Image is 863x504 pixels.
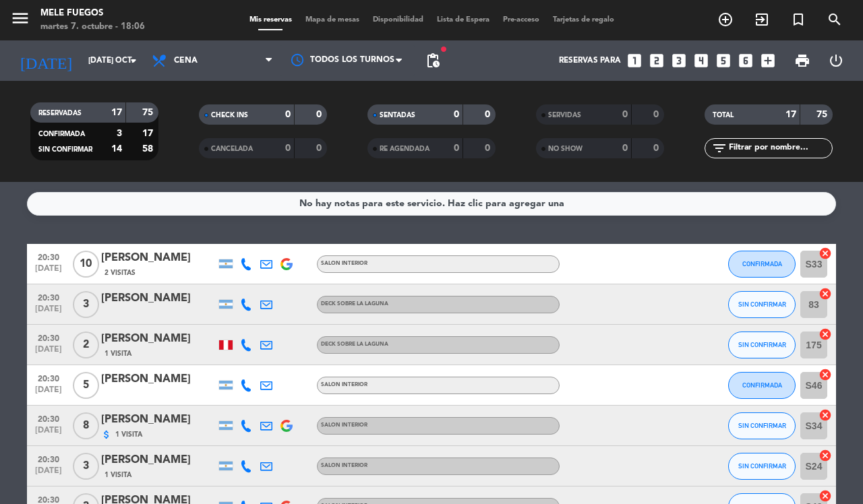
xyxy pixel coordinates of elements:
i: power_settings_new [828,53,844,69]
strong: 14 [111,144,122,154]
div: [PERSON_NAME] [101,290,216,307]
span: Pre-acceso [496,16,546,24]
span: RESERVADAS [38,110,82,117]
i: turned_in_not [790,11,806,28]
span: 8 [73,412,99,439]
button: SIN CONFIRMAR [728,412,796,439]
span: CONFIRMADA [742,381,782,389]
i: looks_one [626,52,643,69]
span: SALON INTERIOR [321,422,367,428]
span: SIN CONFIRMAR [38,146,92,153]
span: CONFIRMADA [742,260,782,267]
strong: 0 [622,110,628,119]
strong: 3 [117,129,122,138]
span: 3 [73,291,99,318]
span: [DATE] [32,426,65,441]
span: print [794,53,810,69]
span: RE AGENDADA [380,146,429,152]
span: [DATE] [32,385,65,401]
i: attach_money [101,429,112,440]
span: CANCELADA [211,146,253,152]
span: [DATE] [32,305,65,320]
span: SIN CONFIRMAR [738,341,786,348]
span: SIN CONFIRMAR [738,422,786,429]
span: 1 Visita [105,348,131,359]
strong: 75 [816,110,830,119]
div: [PERSON_NAME] [101,451,216,469]
strong: 0 [285,110,291,119]
button: SIN CONFIRMAR [728,453,796,480]
span: SERVIDAS [548,112,581,119]
span: Lista de Espera [430,16,496,24]
span: 1 Visita [105,470,131,480]
i: cancel [819,247,832,260]
div: [PERSON_NAME] [101,249,216,267]
div: [PERSON_NAME] [101,411,216,429]
div: [PERSON_NAME] [101,330,216,348]
i: cancel [819,287,832,301]
i: looks_4 [692,52,710,69]
span: Cena [174,56,198,65]
span: SIN CONFIRMAR [738,462,786,470]
span: 1 Visita [115,429,142,440]
i: add_box [759,52,777,69]
span: 20:30 [32,329,65,345]
i: looks_3 [670,52,688,69]
span: Reservas para [559,56,621,65]
i: filter_list [711,140,727,156]
span: Mis reservas [243,16,299,24]
strong: 75 [142,108,156,117]
span: SALON INTERIOR [321,261,367,266]
i: cancel [819,449,832,462]
strong: 0 [485,144,493,153]
strong: 0 [454,144,459,153]
strong: 17 [111,108,122,117]
i: cancel [819,368,832,381]
strong: 0 [454,110,459,119]
div: [PERSON_NAME] [101,371,216,388]
div: No hay notas para este servicio. Haz clic para agregar una [299,196,564,212]
i: [DATE] [10,46,82,75]
span: 20:30 [32,451,65,466]
input: Filtrar por nombre... [727,141,832,156]
span: SIN CONFIRMAR [738,301,786,308]
span: pending_actions [425,53,441,69]
div: martes 7. octubre - 18:06 [40,20,145,34]
span: Disponibilidad [366,16,430,24]
span: DECK SOBRE LA LAGUNA [321,301,388,307]
img: google-logo.png [280,258,293,270]
span: SALON INTERIOR [321,382,367,387]
button: menu [10,8,30,33]
span: DECK SOBRE LA LAGUNA [321,342,388,347]
span: CHECK INS [211,112,248,119]
span: 5 [73,372,99,399]
span: 20:30 [32,370,65,385]
button: SIN CONFIRMAR [728,332,796,358]
span: fiber_manual_record [440,45,448,53]
i: cancel [819,408,832,422]
div: Mele Fuegos [40,7,145,20]
span: 20:30 [32,289,65,305]
strong: 0 [316,144,324,153]
strong: 0 [653,110,661,119]
strong: 0 [316,110,324,119]
i: search [827,11,843,28]
button: SIN CONFIRMAR [728,291,796,318]
span: Tarjetas de regalo [546,16,621,24]
span: 3 [73,453,99,480]
span: 10 [73,251,99,278]
span: [DATE] [32,466,65,482]
strong: 17 [785,110,796,119]
button: CONFIRMADA [728,372,796,399]
span: [DATE] [32,264,65,280]
button: CONFIRMADA [728,251,796,278]
strong: 17 [142,129,156,138]
i: cancel [819,489,832,503]
span: NO SHOW [548,146,583,152]
strong: 0 [622,144,628,153]
strong: 0 [653,144,661,153]
span: Mapa de mesas [299,16,366,24]
span: 2 Visitas [105,267,136,278]
i: cancel [819,327,832,341]
i: add_circle_outline [717,11,734,28]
